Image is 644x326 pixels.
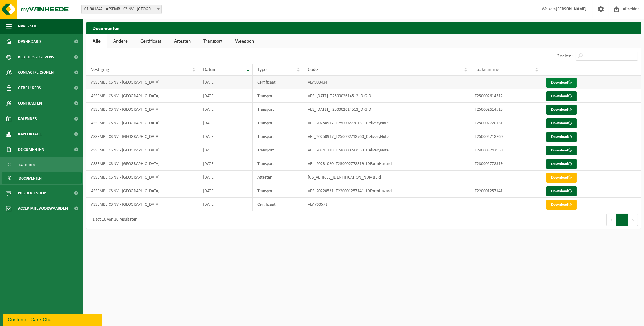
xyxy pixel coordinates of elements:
[86,89,198,103] td: ASSEMBLICS NV - [GEOGRAPHIC_DATA]
[19,172,42,184] span: Documenten
[18,65,54,80] span: Contactpersonen
[303,130,470,143] td: VEL_20250917_T250002718760_DeliveryNote
[253,103,303,116] td: Transport
[253,157,303,171] td: Transport
[303,76,470,89] td: VLA903434
[2,159,82,171] a: Facturen
[253,198,303,211] td: Certificaat
[546,91,577,101] a: Download
[470,184,542,198] td: T220001257141
[18,201,68,216] span: Acceptatievoorwaarden
[198,89,253,103] td: [DATE]
[253,143,303,157] td: Transport
[303,184,470,198] td: VES_20220531_T220001257141_IDFormHazard
[253,89,303,103] td: Transport
[308,67,318,72] span: Code
[198,198,253,211] td: [DATE]
[628,214,638,226] button: Next
[82,5,161,14] span: 01-901842 - ASSEMBLICS NV - HARELBEKE
[546,118,577,128] a: Download
[198,116,253,130] td: [DATE]
[86,76,198,89] td: ASSEMBLICS NV - [GEOGRAPHIC_DATA]
[606,214,616,226] button: Previous
[303,157,470,171] td: VEL_20231020_T230002778319_IDFormHazard
[303,143,470,157] td: VEL_20241118_T240003242959_DeliveryNote
[546,200,577,210] a: Download
[229,34,260,48] a: Weegbon
[86,34,107,48] a: Alle
[86,130,198,143] td: ASSEMBLICS NV - [GEOGRAPHIC_DATA]
[253,116,303,130] td: Transport
[91,67,109,72] span: Vestiging
[86,22,641,34] h2: Documenten
[86,116,198,130] td: ASSEMBLICS NV - [GEOGRAPHIC_DATA]
[86,184,198,198] td: ASSEMBLICS NV - [GEOGRAPHIC_DATA]
[303,116,470,130] td: VEL_20250917_T250002720131_DeliveryNote
[81,5,162,14] span: 01-901842 - ASSEMBLICS NV - HARELBEKE
[303,198,470,211] td: VLA700571
[168,34,197,48] a: Attesten
[198,103,253,116] td: [DATE]
[18,34,41,49] span: Dashboard
[475,67,501,72] span: Taaknummer
[18,111,37,126] span: Kalender
[198,184,253,198] td: [DATE]
[198,143,253,157] td: [DATE]
[198,171,253,184] td: [DATE]
[303,103,470,116] td: VES_[DATE]_T250002614513_DIGID
[470,103,542,116] td: T250002614513
[134,34,168,48] a: Certificaat
[2,172,82,184] a: Documenten
[19,159,35,171] span: Facturen
[303,171,470,184] td: [US_VEHICLE_IDENTIFICATION_NUMBER]
[203,67,217,72] span: Datum
[616,214,628,226] button: 1
[546,78,577,88] a: Download
[18,80,41,96] span: Gebruikers
[470,116,542,130] td: T250002720131
[546,186,577,196] a: Download
[303,89,470,103] td: VES_[DATE]_T250002614512_DIGID
[546,173,577,183] a: Download
[546,105,577,115] a: Download
[470,157,542,171] td: T230002778319
[107,34,134,48] a: Andere
[18,96,42,111] span: Contracten
[253,184,303,198] td: Transport
[86,103,198,116] td: ASSEMBLICS NV - [GEOGRAPHIC_DATA]
[18,142,44,157] span: Documenten
[257,67,267,72] span: Type
[470,89,542,103] td: T250002614512
[89,214,137,225] div: 1 tot 10 van 10 resultaten
[86,198,198,211] td: ASSEMBLICS NV - [GEOGRAPHIC_DATA]
[557,54,573,59] label: Zoeken:
[253,130,303,143] td: Transport
[86,171,198,184] td: ASSEMBLICS NV - [GEOGRAPHIC_DATA]
[198,76,253,89] td: [DATE]
[546,132,577,142] a: Download
[18,126,42,142] span: Rapportage
[198,130,253,143] td: [DATE]
[470,130,542,143] td: T250002718760
[86,143,198,157] td: ASSEMBLICS NV - [GEOGRAPHIC_DATA]
[197,34,229,48] a: Transport
[556,7,587,11] strong: [PERSON_NAME]
[470,143,542,157] td: T240003242959
[3,312,103,326] iframe: chat widget
[253,171,303,184] td: Attesten
[546,159,577,169] a: Download
[253,76,303,89] td: Certificaat
[18,185,46,201] span: Product Shop
[18,49,54,65] span: Bedrijfsgegevens
[18,19,37,34] span: Navigatie
[198,157,253,171] td: [DATE]
[86,157,198,171] td: ASSEMBLICS NV - [GEOGRAPHIC_DATA]
[546,146,577,155] a: Download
